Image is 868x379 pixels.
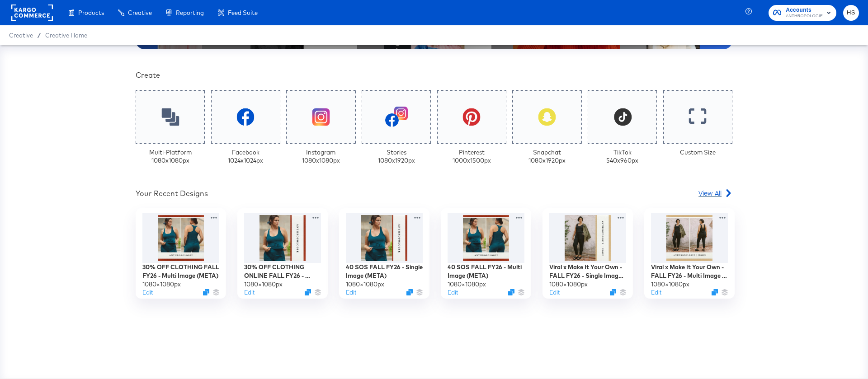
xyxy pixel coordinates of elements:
[136,70,732,80] div: Create
[786,5,823,15] span: Accounts
[448,280,486,289] div: 1080 × 1080 px
[453,148,491,165] div: Pinterest 1000 x 1500 px
[680,148,716,157] div: Custom Size
[244,280,283,289] div: 1080 × 1080 px
[378,148,415,165] div: Stories 1080 x 1920 px
[176,9,204,16] span: Reporting
[346,263,423,280] div: 40 SOS FALL FY26 - Single Image (META)
[78,9,104,16] span: Products
[786,13,823,20] span: ANTHROPOLOGIE
[305,289,311,295] svg: Duplicate
[441,208,531,299] div: 40 SOS FALL FY26 - Multi Image (META)1080×1080pxEditDuplicate
[244,288,255,297] button: Edit
[769,5,836,21] button: AccountsANTHROPOLOGIE
[136,208,226,299] div: 30% OFF CLOTHING FALL FY26 - Multi Image (META)1080×1080pxEditDuplicate
[128,9,152,16] span: Creative
[33,32,45,39] span: /
[9,32,33,39] span: Creative
[549,280,588,289] div: 1080 × 1080 px
[45,32,87,39] a: Creative Home
[610,289,616,295] svg: Duplicate
[712,289,718,295] svg: Duplicate
[698,188,722,197] span: View All
[508,289,514,295] svg: Duplicate
[228,9,258,16] span: Feed Suite
[244,263,321,280] div: 30% OFF CLOTHING ONLINE FALL FY26 - Single Image (META)
[651,280,689,289] div: 1080 × 1080 px
[346,280,384,289] div: 1080 × 1080 px
[448,263,524,280] div: 40 SOS FALL FY26 - Multi Image (META)
[847,8,855,18] span: HS
[203,289,209,295] svg: Duplicate
[149,148,192,165] div: Multi-Platform 1080 x 1080 px
[651,288,661,297] button: Edit
[843,5,859,21] button: HS
[698,188,732,201] a: View All
[549,288,560,297] button: Edit
[528,148,566,165] div: Snapchat 1080 x 1920 px
[606,148,638,165] div: TikTok 540 x 960 px
[651,263,728,280] div: Viral x Make It Your Own - FALL FY26 - Multi Image (META)
[406,289,413,295] svg: Duplicate
[542,208,633,299] div: Viral x Make It Your Own - FALL FY26 - Single Image (META)1080×1080pxEditDuplicate
[142,263,219,280] div: 30% OFF CLOTHING FALL FY26 - Multi Image (META)
[448,288,458,297] button: Edit
[339,208,429,299] div: 40 SOS FALL FY26 - Single Image (META)1080×1080pxEditDuplicate
[644,208,735,299] div: Viral x Make It Your Own - FALL FY26 - Multi Image (META)1080×1080pxEditDuplicate
[549,263,626,280] div: Viral x Make It Your Own - FALL FY26 - Single Image (META)
[302,148,340,165] div: Instagram 1080 x 1080 px
[228,148,263,165] div: Facebook 1024 x 1024 px
[136,188,208,199] div: Your Recent Designs
[142,280,181,289] div: 1080 × 1080 px
[237,208,328,299] div: 30% OFF CLOTHING ONLINE FALL FY26 - Single Image (META)1080×1080pxEditDuplicate
[142,288,153,297] button: Edit
[346,288,356,297] button: Edit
